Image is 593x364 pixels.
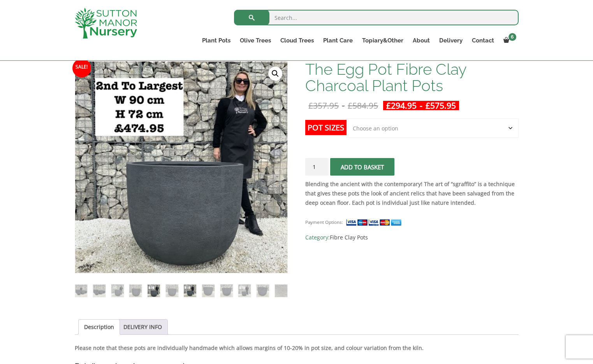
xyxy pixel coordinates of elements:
[93,285,106,297] img: The Egg Pot Fibre Clay Charcoal Plant Pots - Image 2
[330,234,368,241] a: Fibre Clay Pots
[305,61,518,94] h1: The Egg Pot Fibre Clay Charcoal Plant Pots
[305,120,347,135] label: Pot Sizes
[202,285,215,297] img: The Egg Pot Fibre Clay Charcoal Plant Pots - Image 8
[346,218,404,227] img: payment supported
[308,100,339,111] bdi: 357.95
[75,285,88,297] img: The Egg Pot Fibre Clay Charcoal Plant Pots
[84,320,114,334] a: Description
[408,35,435,46] a: About
[509,33,516,41] span: 6
[386,100,391,111] span: £
[234,10,519,25] input: Search...
[75,8,137,39] img: logo
[166,285,178,297] img: The Egg Pot Fibre Clay Charcoal Plant Pots - Image 6
[238,285,251,297] img: The Egg Pot Fibre Clay Charcoal Plant Pots - Image 10
[386,100,417,111] bdi: 294.95
[348,100,378,111] bdi: 584.95
[467,35,499,46] a: Contact
[257,285,269,297] img: The Egg Pot Fibre Clay Charcoal Plant Pots - Image 11
[111,285,124,297] img: The Egg Pot Fibre Clay Charcoal Plant Pots - Image 3
[184,285,196,297] img: The Egg Pot Fibre Clay Charcoal Plant Pots - Image 7
[268,67,282,81] a: View full-screen image gallery
[330,158,394,176] button: Add to basket
[129,285,142,297] img: The Egg Pot Fibre Clay Charcoal Plant Pots - Image 4
[148,285,160,297] img: The Egg Pot Fibre Clay Charcoal Plant Pots - Image 5
[426,100,430,111] span: £
[275,285,287,297] img: The Egg Pot Fibre Clay Charcoal Plant Pots - Image 12
[197,35,235,46] a: Plant Pots
[276,35,318,46] a: Cloud Trees
[305,180,515,206] strong: Blending the ancient with the contemporary! The art of “sgraffito” is a technique that gives thes...
[123,320,162,334] a: DELIVERY INFO
[72,59,91,77] span: Sale!
[305,219,343,225] small: Payment Options:
[220,285,233,297] img: The Egg Pot Fibre Clay Charcoal Plant Pots - Image 9
[308,100,313,111] span: £
[305,158,329,176] input: Product quantity
[499,35,519,46] a: 6
[426,100,456,111] bdi: 575.95
[75,344,424,352] strong: Please note that these pots are individually handmade which allows margins of 10-20% in pot size,...
[357,35,408,46] a: Topiary&Other
[305,233,518,242] span: Category:
[305,101,381,110] del: -
[235,35,276,46] a: Olive Trees
[383,101,459,110] ins: -
[348,100,352,111] span: £
[435,35,467,46] a: Delivery
[318,35,357,46] a: Plant Care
